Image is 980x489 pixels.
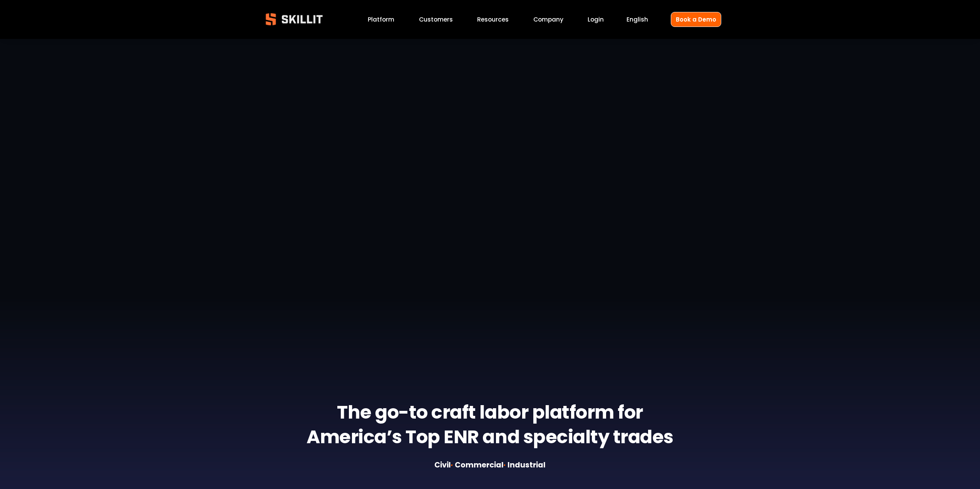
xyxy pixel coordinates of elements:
strong: Commercial [453,459,504,472]
strong: Industrial [506,459,546,472]
iframe: Jack Nix Full Interview Skillit Testimonial [259,103,721,363]
span: English [627,15,648,24]
strong: Civil [434,459,451,472]
span: Resources [477,15,509,24]
em: · [451,460,453,470]
div: language picker [627,14,648,25]
a: Login [588,14,604,25]
a: Customers [419,14,453,25]
a: Platform [368,14,394,25]
strong: The go-to craft labor platform for America’s Top ENR and specialty trades [307,398,673,454]
em: · [504,460,506,470]
a: Book a Demo [671,12,721,27]
a: folder dropdown [477,14,509,25]
a: Company [533,14,563,25]
img: Skillit [259,8,329,31]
